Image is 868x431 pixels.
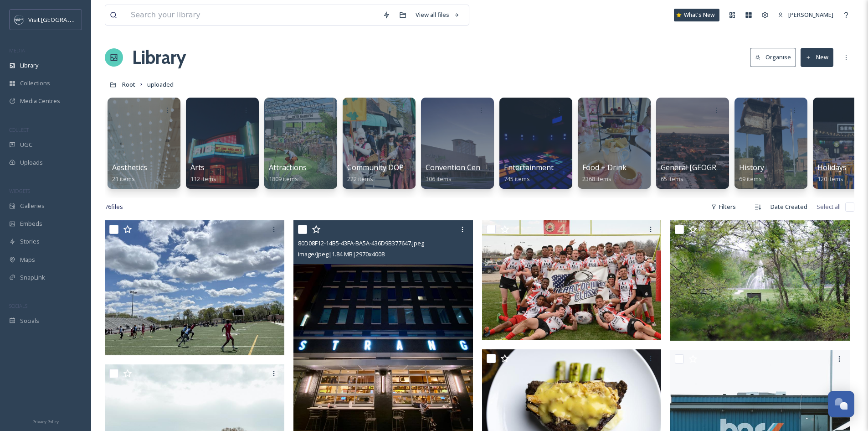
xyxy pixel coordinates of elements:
[20,255,35,264] span: Maps
[788,10,833,19] span: [PERSON_NAME]
[132,44,186,71] a: Library
[9,187,30,194] span: WIDGETS
[828,391,854,417] button: Open Chat
[817,203,841,211] span: Select all
[582,175,611,183] span: 2368 items
[661,175,683,183] span: 65 items
[28,15,99,24] span: Visit [GEOGRAPHIC_DATA]
[739,162,764,172] span: History
[20,273,45,282] span: SnapLink
[122,79,135,90] a: Root
[20,158,43,167] span: Uploads
[674,9,719,21] a: What's New
[190,162,205,172] span: Arts
[190,175,216,183] span: 112 items
[347,175,373,183] span: 222 items
[9,126,29,133] span: COLLECT
[20,219,42,228] span: Embeds
[750,48,796,67] button: Organise
[105,203,123,211] span: 76 file s
[147,79,174,90] a: uploaded
[739,163,764,183] a: History69 items
[20,97,60,105] span: Media Centres
[817,175,843,183] span: 120 items
[15,15,24,24] img: c3es6xdrejuflcaqpovn.png
[298,250,385,258] span: image/jpeg | 1.84 MB | 2970 x 4008
[482,220,662,340] img: DSC_0799.jpg
[20,237,40,246] span: Stories
[269,175,298,183] span: 1809 items
[9,302,27,309] span: SOCIALS
[269,162,307,172] span: Attractions
[504,175,530,183] span: 745 items
[582,162,627,172] span: Food + Drink
[661,162,763,172] span: General [GEOGRAPHIC_DATA]
[801,48,833,67] button: New
[426,162,490,172] span: Convention Center
[670,220,850,340] img: 1491367_1791932514362996_1127526368268953640_o.jpg
[112,163,147,183] a: Aesthetics21 items
[112,162,147,172] span: Aesthetics
[582,163,627,183] a: Food + Drink2368 items
[817,162,847,172] span: Holidays
[504,162,554,172] span: Entertainment
[817,163,847,183] a: Holidays120 items
[105,220,284,355] img: IMG_5484.jpg
[411,6,464,24] a: View all files
[766,198,812,216] div: Date Created
[298,239,424,247] span: 80D08F12-14B5-43FA-BA5A-436D9B377647.jpeg
[504,163,554,183] a: Entertainment745 items
[20,202,45,210] span: Galleries
[122,80,135,88] span: Root
[20,79,50,88] span: Collections
[773,6,838,24] a: [PERSON_NAME]
[190,163,216,183] a: Arts112 items
[20,61,38,70] span: Library
[426,175,452,183] span: 306 items
[20,317,39,325] span: Socials
[147,80,174,88] span: uploaded
[112,175,135,183] span: 21 items
[661,163,763,183] a: General [GEOGRAPHIC_DATA]65 items
[739,175,762,183] span: 69 items
[269,163,307,183] a: Attractions1809 items
[706,198,740,216] div: Filters
[9,47,25,54] span: MEDIA
[32,419,59,425] span: Privacy Policy
[126,5,378,25] input: Search your library
[426,163,490,183] a: Convention Center306 items
[347,163,428,183] a: Community DOP Events222 items
[20,140,32,149] span: UGC
[32,415,59,426] a: Privacy Policy
[347,162,428,172] span: Community DOP Events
